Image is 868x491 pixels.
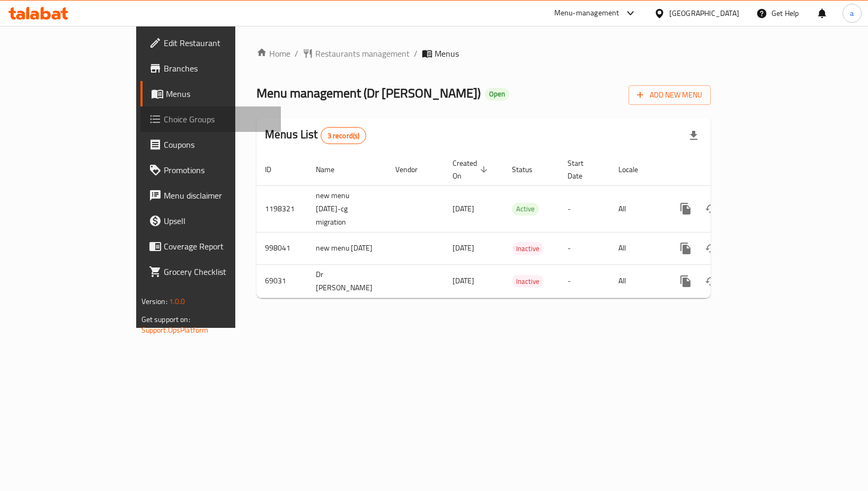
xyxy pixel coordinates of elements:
div: Open [485,88,509,101]
span: Locale [618,163,652,176]
span: Version: [141,294,167,308]
span: Upsell [164,215,273,227]
span: [DATE] [453,202,474,216]
li: / [414,47,418,60]
span: Inactive [512,243,544,255]
button: more [673,236,698,261]
div: Inactive [512,242,544,255]
span: [DATE] [453,274,474,288]
a: Upsell [140,208,281,234]
span: Coupons [164,138,273,151]
a: Coverage Report [140,234,281,259]
td: - [559,264,610,298]
td: 1198321 [256,185,307,232]
button: Add New Menu [628,85,711,105]
span: Status [512,163,546,176]
span: Add New Menu [637,88,702,102]
a: Menu disclaimer [140,183,281,208]
span: Created On [453,157,491,182]
a: Menus [140,81,281,106]
td: - [559,232,610,264]
td: All [610,264,665,298]
button: more [673,269,698,294]
a: Grocery Checklist [140,259,281,284]
span: Get support on: [141,313,190,326]
span: Menus [166,87,273,100]
td: new menu [DATE] [307,232,387,264]
span: Branches [164,62,273,75]
span: Vendor [395,163,431,176]
span: Inactive [512,275,544,288]
button: Change Status [698,269,724,294]
div: Total records count [321,127,367,144]
a: Support.OpsPlatform [141,323,209,337]
button: more [673,196,698,221]
div: Menu-management [554,7,619,20]
div: Active [512,203,539,216]
h2: Menus List [265,127,366,144]
td: All [610,232,665,264]
button: Change Status [698,236,724,261]
td: 998041 [256,232,307,264]
span: Menu management ( Dr [PERSON_NAME] ) [256,81,481,105]
td: Dr [PERSON_NAME] [307,264,387,298]
div: Inactive [512,275,544,288]
td: new menu [DATE]-cg migration [307,185,387,232]
a: Restaurants management [303,47,410,60]
table: enhanced table [256,154,783,298]
span: Edit Restaurant [164,37,273,49]
span: Start Date [568,157,597,182]
div: Export file [681,123,706,148]
span: Active [512,203,539,215]
a: Choice Groups [140,106,281,132]
span: Restaurants management [315,47,410,60]
div: [GEOGRAPHIC_DATA] [669,7,739,19]
span: 3 record(s) [321,131,366,141]
a: Coupons [140,132,281,157]
td: All [610,185,665,232]
span: Promotions [164,164,273,176]
span: Menus [435,47,459,60]
a: Edit Restaurant [140,30,281,56]
td: - [559,185,610,232]
span: Grocery Checklist [164,265,273,278]
nav: breadcrumb [256,47,711,60]
span: Choice Groups [164,113,273,126]
span: Open [485,90,509,99]
span: 1.0.0 [169,294,185,308]
span: [DATE] [453,241,474,255]
span: Name [316,163,348,176]
a: Promotions [140,157,281,183]
td: 69031 [256,264,307,298]
th: Actions [665,154,783,186]
button: Change Status [698,196,724,221]
span: ID [265,163,285,176]
a: Branches [140,56,281,81]
span: Coverage Report [164,240,273,253]
span: a [850,7,854,19]
span: Menu disclaimer [164,189,273,202]
li: / [295,47,298,60]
